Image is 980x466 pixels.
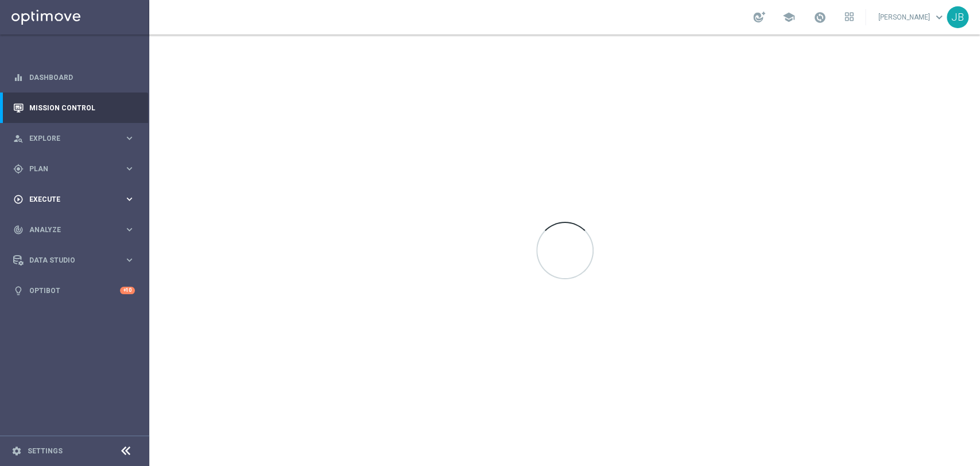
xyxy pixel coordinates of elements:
i: keyboard_arrow_right [124,163,135,174]
a: Optibot [29,275,120,306]
div: Plan [13,164,124,174]
i: person_search [13,133,24,144]
button: person_search Explore keyboard_arrow_right [13,134,135,143]
button: Mission Control [13,103,135,113]
button: play_circle_outline Execute keyboard_arrow_right [13,195,135,204]
div: JB [947,6,969,28]
a: Dashboard [29,62,135,93]
i: lightbulb [13,286,24,296]
i: track_changes [13,225,24,235]
i: equalizer [13,72,24,83]
a: Mission Control [29,93,135,123]
div: Dashboard [13,62,135,93]
i: keyboard_arrow_right [124,224,135,235]
i: play_circle_outline [13,194,24,205]
i: keyboard_arrow_right [124,194,135,205]
button: Data Studio keyboard_arrow_right [13,256,135,265]
span: keyboard_arrow_down [933,11,946,24]
span: Plan [29,165,124,172]
div: Optibot [13,275,135,306]
div: +10 [120,287,135,294]
a: [PERSON_NAME]keyboard_arrow_down [877,9,947,26]
span: Analyze [29,226,124,233]
i: keyboard_arrow_right [124,255,135,265]
i: settings [11,446,22,456]
div: Analyze [13,225,124,235]
a: Settings [28,448,63,455]
div: Mission Control [13,93,135,123]
div: Explore [13,133,124,144]
div: Data Studio [13,255,124,265]
span: Data Studio [29,257,124,264]
span: Explore [29,135,124,142]
span: Execute [29,196,124,203]
button: track_changes Analyze keyboard_arrow_right [13,225,135,234]
i: keyboard_arrow_right [124,133,135,144]
div: Execute [13,194,124,205]
i: gps_fixed [13,164,24,174]
button: equalizer Dashboard [13,73,135,82]
button: gps_fixed Plan keyboard_arrow_right [13,164,135,174]
span: school [783,11,795,24]
button: lightbulb Optibot +10 [13,286,135,295]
